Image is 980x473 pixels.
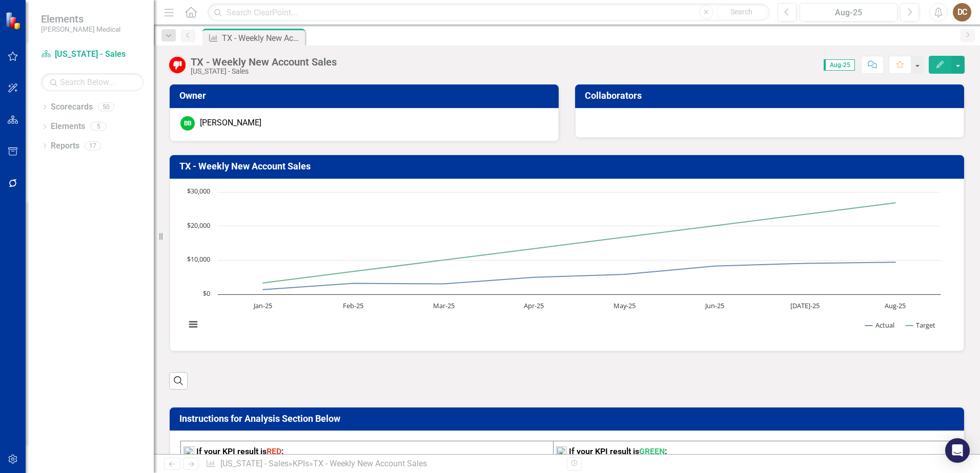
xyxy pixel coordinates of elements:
span: RED [267,446,281,456]
img: Below Target [169,57,186,73]
div: » » [206,458,559,470]
div: TX - Weekly New Account Sales [191,56,337,68]
text: Jun-25 [704,301,724,310]
img: mceclip1%20v16.png [556,446,567,457]
strong: If your KPI result is : [196,446,283,456]
div: 5 [90,122,107,131]
a: KPIs [293,459,309,468]
div: [US_STATE] - Sales [191,68,337,75]
a: [US_STATE] - Sales [220,459,289,468]
a: [US_STATE] - Sales [41,49,144,60]
button: View chart menu, Chart [186,317,200,332]
button: Aug-25 [800,3,897,21]
h3: TX - Weekly New Account Sales [179,161,958,171]
text: $20,000 [187,221,210,230]
div: [PERSON_NAME] [200,117,261,129]
button: Search [716,5,767,19]
input: Search ClearPoint... [208,4,770,21]
text: $30,000 [187,186,210,196]
text: [DATE]-25 [790,301,820,310]
text: $0 [203,289,210,298]
span: Search [730,8,752,16]
div: 50 [98,103,114,112]
text: Mar-25 [433,301,455,310]
h3: Owner [179,91,553,101]
span: GREEN [639,446,665,456]
text: May-25 [614,301,636,310]
div: TX - Weekly New Account Sales [313,459,427,468]
a: Elements [51,121,85,133]
div: BB [180,116,195,131]
text: Apr-25 [524,301,544,310]
img: mceclip2%20v12.png [183,446,194,457]
div: 17 [85,141,101,150]
strong: If your KPI result is : [569,446,667,456]
svg: Interactive chart [180,187,946,340]
div: Open Intercom Messenger [945,438,970,463]
h3: Instructions for Analysis Section Below [179,414,958,424]
span: Elements [41,13,120,25]
a: Scorecards [51,101,93,113]
div: Chart. Highcharts interactive chart. [180,187,953,340]
img: ClearPoint Strategy [5,12,23,30]
text: Aug-25 [885,301,906,310]
text: $10,000 [187,254,210,264]
small: [PERSON_NAME] Medical [41,25,120,33]
input: Search Below... [41,73,144,91]
h3: Collaborators [585,91,958,101]
div: Aug-25 [803,7,894,19]
text: Jan-25 [253,301,272,310]
button: DC [953,3,971,21]
button: Show Actual [865,320,894,330]
a: Reports [51,140,79,152]
button: Show Target [906,320,936,330]
text: Feb-25 [343,301,363,310]
div: TX - Weekly New Account Sales [222,32,302,45]
span: Aug-25 [824,59,855,71]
